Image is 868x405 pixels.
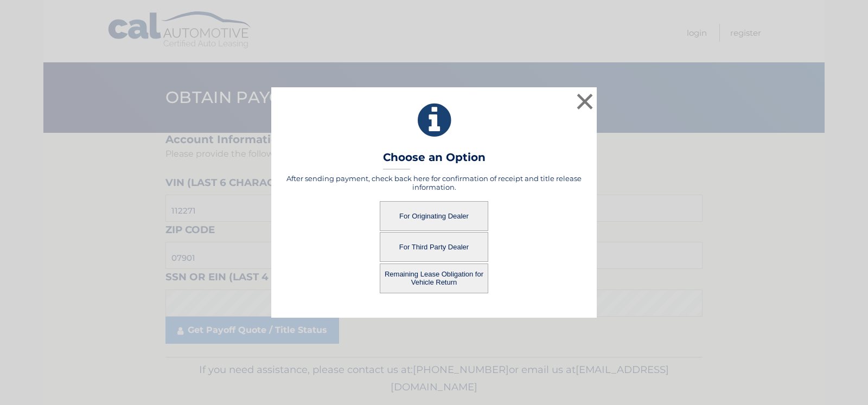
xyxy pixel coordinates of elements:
[285,174,583,191] h5: After sending payment, check back here for confirmation of receipt and title release information.
[574,91,596,112] button: ×
[380,232,488,262] button: For Third Party Dealer
[380,201,488,231] button: For Originating Dealer
[383,151,486,170] h3: Choose an Option
[380,263,488,293] button: Remaining Lease Obligation for Vehicle Return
